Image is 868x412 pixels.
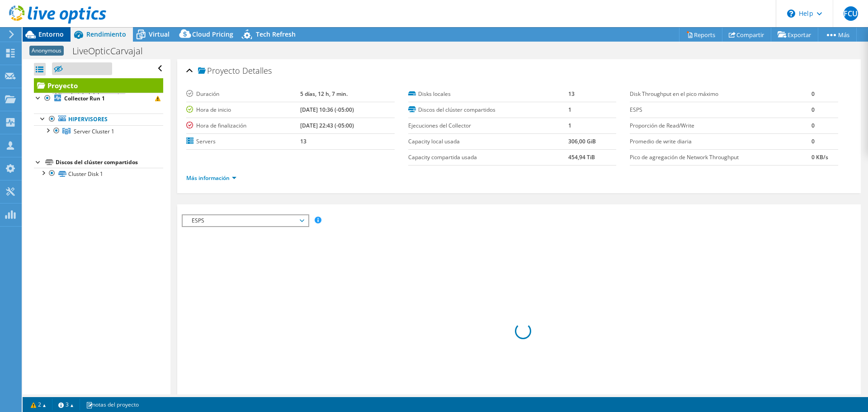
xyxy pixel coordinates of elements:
label: Proporción de Read/Write [630,121,811,130]
label: Capacity compartida usada [408,153,568,162]
b: Collector Run 1 [64,95,105,102]
a: 3 [52,399,80,410]
a: Cluster Disk 1 [34,168,163,180]
label: Disk Throughput en el pico máximo [630,90,811,99]
span: Virtual [149,30,170,38]
a: Proyecto [34,78,163,93]
span: Anonymous [29,46,64,56]
span: Cloud Pricing [192,30,233,38]
span: Tech Refresh [256,30,296,38]
label: Hora de finalización [186,121,300,130]
a: Reports [679,28,722,42]
span: FCU [844,6,858,21]
label: Pico de agregación de Network Throughput [630,153,811,162]
label: Duración [186,90,300,99]
b: 0 [811,90,815,98]
b: [DATE] 10:36 (-05:00) [300,106,354,114]
a: Compartir [722,28,771,42]
label: ESPS [630,105,811,114]
b: 454,94 TiB [568,153,595,161]
label: Servers [186,137,300,146]
label: Ejecuciones del Collector [408,121,568,130]
b: 0 [811,106,815,114]
a: notas del proyecto [80,399,145,410]
div: Discos del clúster compartidos [56,157,163,168]
svg: \n [787,9,795,18]
b: 0 [811,122,815,129]
b: 5 días, 12 h, 7 min. [300,90,348,98]
a: Más información [186,174,236,182]
b: 306,00 GiB [568,137,596,145]
a: Más [818,28,857,42]
a: Collector Run 1 [34,93,163,104]
a: 2 [24,399,52,410]
span: Detalles [242,65,272,76]
span: ESPS [187,215,303,226]
label: Discos del clúster compartidos [408,105,568,114]
b: 13 [300,137,307,145]
label: Capacity local usada [408,137,568,146]
span: Rendimiento [86,30,126,38]
a: Server Cluster 1 [34,125,163,137]
b: [DATE] 22:43 (-05:00) [300,122,354,129]
label: Hora de inicio [186,105,300,114]
span: Entorno [38,30,64,38]
b: 0 KB/s [811,153,828,161]
h1: LiveOpticCarvajal [68,46,157,56]
span: Server Cluster 1 [74,128,114,135]
label: Disks locales [408,90,568,99]
span: Proyecto [198,66,240,76]
label: Promedio de write diaria [630,137,811,146]
b: 13 [568,90,575,98]
b: 0 [811,137,815,145]
b: 1 [568,106,571,114]
a: Hipervisores [34,114,163,125]
b: 1 [568,122,571,129]
a: Exportar [771,28,818,42]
